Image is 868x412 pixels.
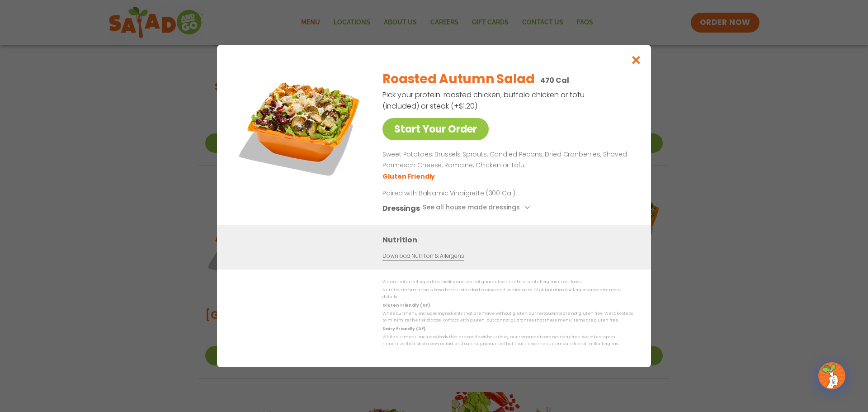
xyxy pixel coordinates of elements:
[382,203,420,214] h3: Dressings
[382,252,464,260] a: Download Nutrition & Allergens
[423,203,533,214] button: See all house made dressings
[382,287,633,301] p: Nutrition information is based on our standard recipes and portion sizes. Click Nutrition & Aller...
[382,172,436,181] li: Gluten Friendly
[382,310,633,324] p: While our menu includes ingredients that are made without gluten, our restaurants are not gluten ...
[382,89,586,112] p: Pick your protein: roasted chicken, buffalo chicken or tofu (included) or steak (+$1.20)
[819,363,844,388] img: wpChatIcon
[622,45,651,75] button: Close modal
[382,70,534,89] h2: Roasted Autumn Salad
[382,189,550,198] p: Paired with Balsamic Vinaigrette (300 Cal)
[382,303,429,308] strong: Gluten Friendly (GF)
[382,334,633,348] p: While our menu includes foods that are made without dairy, our restaurants are not dairy free. We...
[540,75,569,86] p: 470 Cal
[382,234,637,246] h3: Nutrition
[237,63,364,189] img: Featured product photo for Roasted Autumn Salad
[382,118,489,140] a: Start Your Order
[382,149,629,171] p: Sweet Potatoes, Brussels Sprouts, Candied Pecans, Dried Cranberries, Shaved Parmesan Cheese, Roma...
[382,326,425,331] strong: Dairy Friendly (DF)
[382,279,633,285] p: We are not an allergen free facility and cannot guarantee the absence of allergens in our foods.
